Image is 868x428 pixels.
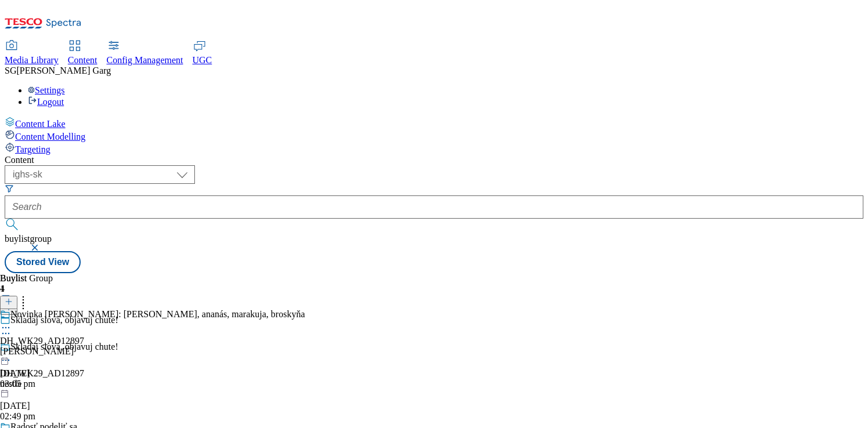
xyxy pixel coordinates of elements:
[15,132,85,142] span: Content Modelling
[5,142,863,155] a: Targeting
[68,55,97,65] span: Content
[5,234,52,244] span: buylistgroup
[28,97,64,107] a: Logout
[5,129,863,142] a: Content Modelling
[16,66,111,75] span: [PERSON_NAME] Garg
[5,184,14,193] svg: Search Filters
[28,85,65,95] a: Settings
[5,251,81,273] button: Stored View
[5,195,863,219] input: Search
[10,309,305,320] div: Novinka [PERSON_NAME]: [PERSON_NAME], ananás, marakuja, broskyňa
[5,117,863,129] a: Content Lake
[193,41,212,66] a: UGC
[5,55,59,65] span: Media Library
[193,55,212,65] span: UGC
[107,41,183,66] a: Config Management
[68,41,97,66] a: Content
[15,119,66,129] span: Content Lake
[5,155,863,165] div: Content
[5,66,16,75] span: SG
[5,41,59,66] a: Media Library
[107,55,183,65] span: Config Management
[15,144,50,154] span: Targeting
